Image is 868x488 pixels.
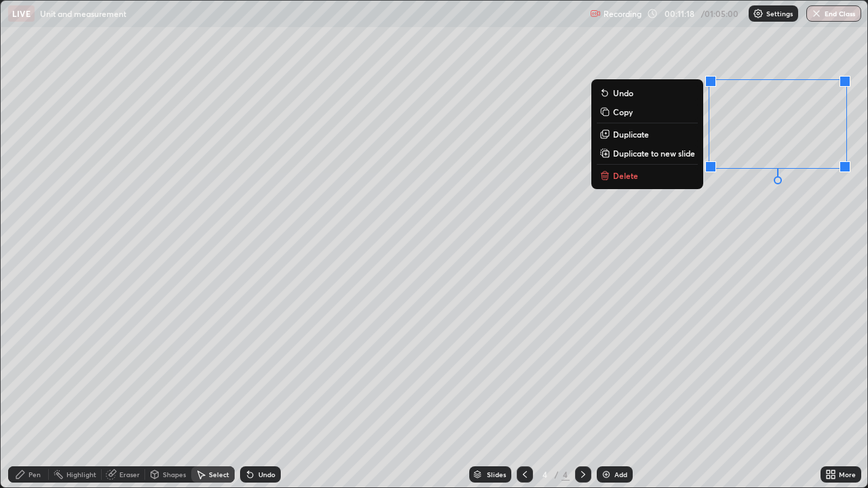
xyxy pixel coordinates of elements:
button: Undo [597,85,698,101]
p: Unit and measurement [40,8,126,19]
button: End Class [806,5,861,22]
div: Select [209,471,229,478]
div: Undo [258,471,275,478]
div: 4 [561,468,570,481]
p: Duplicate to new slide [613,148,695,159]
div: 4 [538,470,552,479]
img: recording.375f2c34.svg [590,8,601,19]
div: Eraser [119,471,140,478]
p: LIVE [12,8,31,19]
p: Duplicate [613,129,649,140]
p: Recording [604,9,642,19]
p: Copy [613,106,633,117]
p: Undo [613,87,633,98]
button: Duplicate to new slide [597,145,698,161]
div: More [839,471,856,478]
div: Pen [28,471,41,478]
div: Slides [487,471,506,478]
img: add-slide-button [601,469,612,480]
div: / [555,470,559,479]
button: Copy [597,104,698,120]
div: Shapes [163,471,186,478]
button: Duplicate [597,126,698,142]
button: Delete [597,167,698,184]
img: end-class-cross [811,8,822,19]
img: class-settings-icons [753,8,764,19]
p: Delete [613,170,638,181]
div: Highlight [66,471,96,478]
p: Settings [766,10,793,17]
div: Add [614,471,627,478]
